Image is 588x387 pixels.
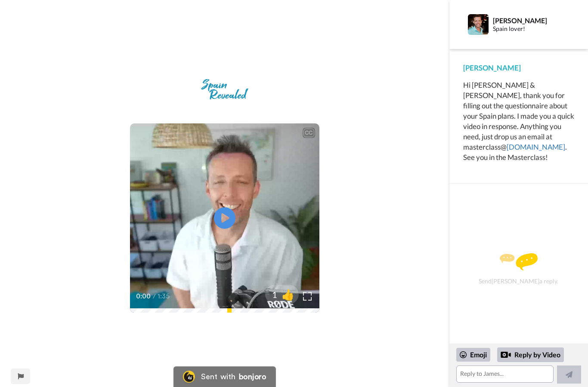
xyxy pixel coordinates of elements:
[468,14,489,35] img: Profile Image
[463,80,574,163] div: Hi [PERSON_NAME] & [PERSON_NAME], thank you for filling out the questionnaire about your Spain pl...
[500,253,538,270] img: message.svg
[201,373,235,381] div: Sent with
[303,292,312,301] img: Full screen
[507,142,565,151] a: [DOMAIN_NAME]
[194,72,255,107] img: 06906c8b-eeae-4fc1-9b3e-93850d61b61a
[239,373,266,381] div: bonjoro
[265,285,299,304] button: 1👍
[456,348,490,362] div: Emoji
[493,16,574,25] div: [PERSON_NAME]
[183,371,195,383] img: Bonjoro Logo
[303,129,314,137] div: CC
[153,291,156,301] span: /
[173,366,276,387] a: Bonjoro LogoSent withbonjoro
[497,347,564,362] div: Reply by Video
[493,25,574,33] div: Spain lover!
[461,199,576,339] div: Send [PERSON_NAME] a reply.
[136,291,151,301] span: 0:00
[501,350,511,360] div: Reply by Video
[277,288,299,301] span: 👍
[463,63,574,73] div: [PERSON_NAME]
[158,291,173,301] span: 1:35
[265,289,277,301] span: 1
